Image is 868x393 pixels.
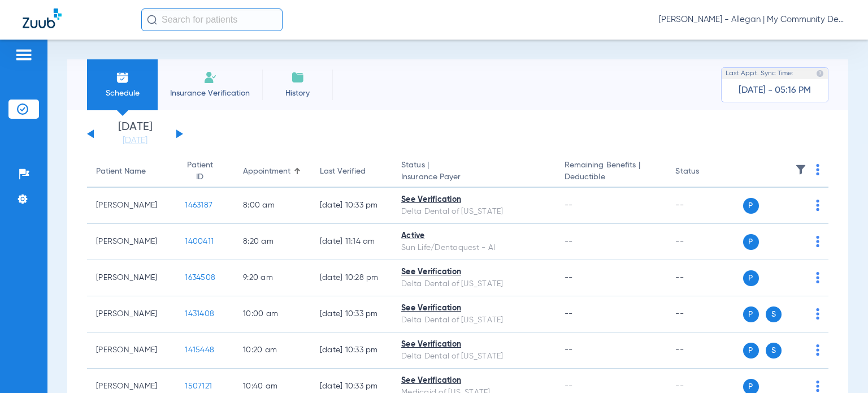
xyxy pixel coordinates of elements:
div: Patient ID [185,159,225,183]
span: 1507121 [185,382,212,390]
span: 1400411 [185,237,214,245]
img: Search Icon [147,15,157,25]
td: -- [666,260,743,296]
span: Insurance Verification [166,88,254,99]
td: -- [666,296,743,332]
span: 1415448 [185,346,214,354]
td: 8:20 AM [234,224,311,260]
div: Appointment [243,166,302,178]
img: Schedule [116,71,129,84]
span: 1463187 [185,201,212,209]
span: [DATE] - 05:16 PM [739,85,811,96]
td: -- [666,224,743,260]
div: Active [401,230,546,242]
td: [DATE] 10:33 PM [311,188,392,224]
span: -- [565,237,573,245]
img: filter.svg [795,164,806,175]
td: -- [666,188,743,224]
td: 9:20 AM [234,260,311,296]
div: See Verification [401,266,546,278]
span: -- [565,274,573,282]
div: See Verification [401,375,546,387]
span: Last Appt. Sync Time: [726,68,793,79]
div: Sun Life/Dentaquest - AI [401,242,546,254]
td: 8:00 AM [234,188,311,224]
span: 1634508 [185,274,215,282]
span: Insurance Payer [401,171,546,183]
td: [PERSON_NAME] [87,332,176,369]
td: [PERSON_NAME] [87,224,176,260]
div: Delta Dental of [US_STATE] [401,206,546,218]
img: Manual Insurance Verification [203,71,217,84]
div: Delta Dental of [US_STATE] [401,314,546,326]
td: -- [666,332,743,369]
td: [PERSON_NAME] [87,188,176,224]
div: Patient Name [96,166,146,178]
div: See Verification [401,303,546,314]
li: [DATE] [101,122,169,146]
span: S [766,343,782,359]
th: Status [666,156,743,188]
div: Appointment [243,166,290,178]
span: [PERSON_NAME] - Allegan | My Community Dental Centers [659,14,845,25]
td: [DATE] 10:33 PM [311,296,392,332]
div: Last Verified [320,166,366,178]
td: [PERSON_NAME] [87,296,176,332]
img: group-dot-blue.svg [816,200,819,211]
span: -- [565,201,573,209]
td: 10:00 AM [234,296,311,332]
span: History [271,88,324,99]
input: Search for patients [141,8,283,31]
img: Zuub Logo [23,8,62,28]
span: P [743,270,759,286]
td: [DATE] 10:28 PM [311,260,392,296]
img: hamburger-icon [15,48,33,62]
th: Remaining Benefits | [555,156,667,188]
div: See Verification [401,339,546,351]
img: group-dot-blue.svg [816,272,819,283]
div: Delta Dental of [US_STATE] [401,351,546,362]
div: See Verification [401,194,546,206]
th: Status | [392,156,555,188]
div: Last Verified [320,166,383,178]
span: Schedule [96,88,149,99]
img: group-dot-blue.svg [816,308,819,319]
span: P [743,343,759,359]
img: History [291,71,305,84]
span: P [743,234,759,250]
img: group-dot-blue.svg [816,164,819,175]
span: -- [565,346,573,354]
td: [DATE] 11:14 AM [311,224,392,260]
span: P [743,306,759,322]
div: Delta Dental of [US_STATE] [401,278,546,290]
a: [DATE] [101,135,169,146]
span: P [743,198,759,214]
div: Patient Name [96,166,167,178]
span: -- [565,310,573,318]
iframe: Chat Widget [811,339,868,393]
td: [DATE] 10:33 PM [311,332,392,369]
img: group-dot-blue.svg [816,236,819,247]
td: [PERSON_NAME] [87,260,176,296]
span: 1431408 [185,310,214,318]
td: 10:20 AM [234,332,311,369]
span: S [766,306,782,322]
div: Patient ID [185,159,215,183]
img: last sync help info [816,70,824,77]
span: Deductible [565,171,658,183]
span: -- [565,382,573,390]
